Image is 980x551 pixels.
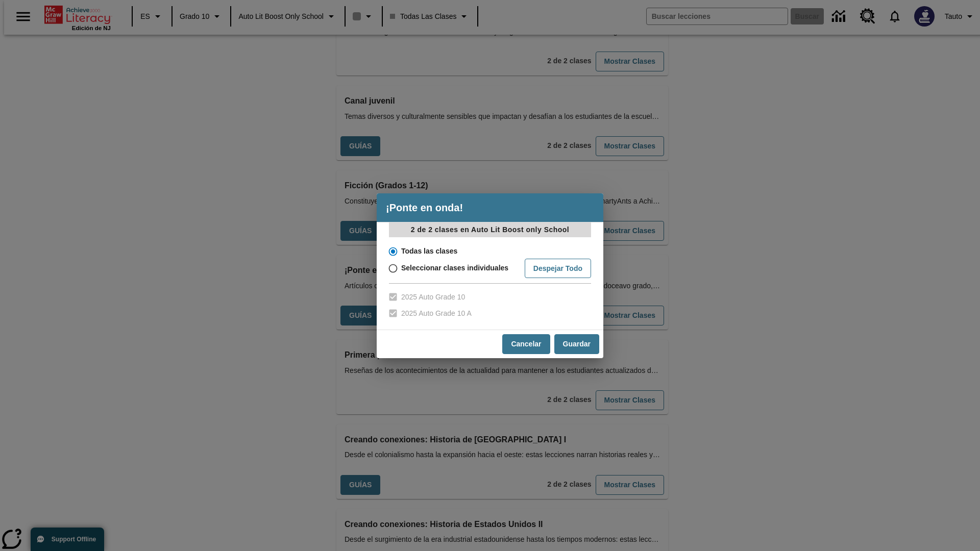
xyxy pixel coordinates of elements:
span: Todas las clases [401,246,457,257]
button: Cancelar [502,334,550,354]
button: Despejar todo [525,259,591,279]
span: Seleccionar clases individuales [401,263,508,273]
p: 2 de 2 clases en Auto Lit Boost only School [389,222,591,237]
button: Guardar [554,334,599,354]
span: 2025 Auto Grade 10 A [401,308,472,319]
span: 2025 Auto Grade 10 [401,292,465,303]
h4: ¡Ponte en onda! [377,193,603,222]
